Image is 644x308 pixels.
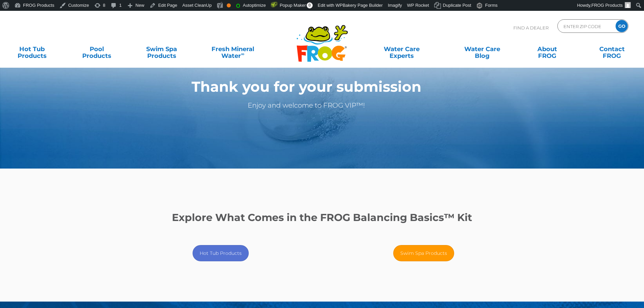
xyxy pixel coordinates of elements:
a: Swim SpaProducts [136,42,187,56]
p: Enjoy and welcome to FROG VIP™! [124,100,489,111]
strong: Explore What Comes in the FROG Balancing Basics™ Kit [172,211,472,224]
a: Water CareExperts [361,42,443,56]
div: OK [227,3,231,7]
sup: ∞ [241,51,244,57]
a: Water CareBlog [457,42,508,56]
p: Find A Dealer [513,19,549,36]
span: FROG Products [592,3,623,8]
button: Swim Spa Products [393,245,454,261]
a: AboutFROG [522,42,572,56]
h1: Thank you for your submission [124,79,489,95]
input: Zip Code Form [563,21,608,31]
button: Hot Tub Products [193,245,249,261]
a: Fresh MineralWater∞ [201,42,264,56]
span: 0 [307,2,313,8]
a: ContactFROG [587,42,637,56]
a: Hot TubProducts [7,42,57,56]
a: PoolProducts [72,42,122,56]
input: GO [616,20,628,32]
